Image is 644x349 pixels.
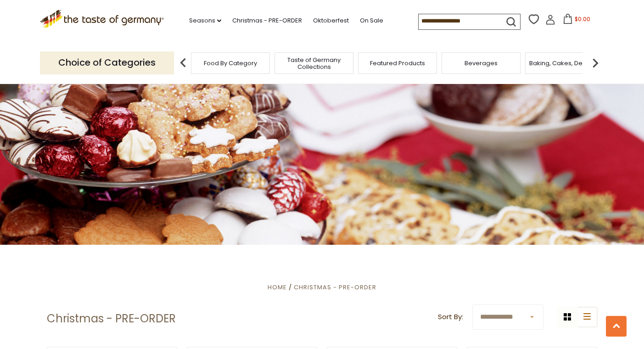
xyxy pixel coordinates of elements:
[438,311,463,323] label: Sort By:
[47,312,176,326] h1: Christmas - PRE-ORDER
[277,56,351,70] a: Taste of Germany Collections
[557,14,596,28] button: $0.00
[189,16,221,26] a: Seasons
[232,16,302,26] a: Christmas - PRE-ORDER
[313,16,349,26] a: Oktoberfest
[575,15,590,23] span: $0.00
[465,60,498,67] a: Beverages
[294,283,376,292] a: Christmas - PRE-ORDER
[529,60,600,67] a: Baking, Cakes, Desserts
[174,54,192,72] img: previous arrow
[268,283,287,292] a: Home
[204,60,257,67] a: Food By Category
[370,60,425,67] a: Featured Products
[360,16,383,26] a: On Sale
[586,54,605,72] img: next arrow
[40,51,174,74] p: Choice of Categories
